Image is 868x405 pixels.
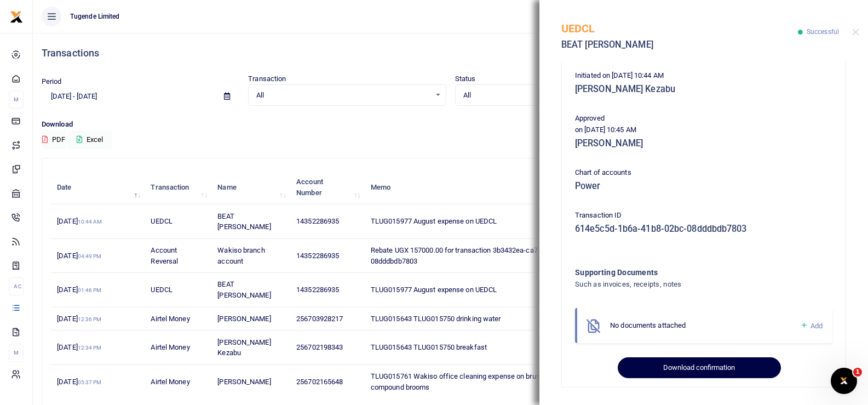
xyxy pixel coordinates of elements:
p: Download [42,119,859,130]
small: 04:49 PM [78,253,102,259]
span: No documents attached [610,321,686,329]
h5: 614e5c5d-1b6a-41b8-02bc-08dddbdb7803 [575,224,832,235]
li: M [9,344,24,362]
span: 256703928217 [296,315,343,323]
p: Chart of accounts [575,167,832,179]
button: Download confirmation [618,357,780,378]
span: [PERSON_NAME] [217,315,271,323]
th: Transaction: activate to sort column ascending [145,170,211,204]
span: 256702198343 [296,343,343,351]
span: [DATE] [57,217,102,225]
h5: Power [575,181,832,192]
span: Tugende Limited [66,12,124,21]
button: Close [852,28,859,36]
p: on [DATE] 10:45 AM [575,124,832,136]
iframe: Intercom live chat [831,368,857,394]
span: [DATE] [57,286,101,294]
label: Status [455,73,476,84]
span: All [463,90,637,101]
span: TLUG015977 August expense on UEDCL [371,286,497,294]
span: [PERSON_NAME] Kezabu [217,338,271,357]
span: Wakiso branch account [217,246,265,265]
span: Airtel Money [151,315,189,323]
span: Add [810,322,823,330]
small: 05:37 PM [78,379,102,385]
span: TLUG015643 TLUG015750 drinking water [371,315,501,323]
span: [DATE] [57,343,101,351]
button: Excel [67,130,112,149]
h5: [PERSON_NAME] Kezabu [575,84,832,95]
label: Transaction [248,73,286,84]
span: [PERSON_NAME] [217,378,271,386]
span: 14352286935 [296,286,339,294]
h4: Transactions [42,47,859,59]
h5: UEDCL [561,22,798,35]
span: 14352286935 [296,217,339,225]
span: Airtel Money [151,343,189,351]
span: Successful [807,28,839,36]
p: Initiated on [DATE] 10:44 AM [575,70,832,82]
small: 10:44 AM [78,219,102,225]
span: All [256,90,430,101]
h4: Supporting Documents [575,266,788,278]
span: UEDCL [151,217,173,225]
span: [DATE] [57,315,101,323]
li: Ac [9,277,24,295]
small: 01:46 PM [78,287,102,293]
span: Rebate UGX 157000.00 for transaction 3b3432ea-ca7a-47d4-01a1-08dddbdb7803 [371,246,579,265]
span: BEAT [PERSON_NAME] [217,212,271,231]
h4: Such as invoices, receipts, notes [575,278,788,290]
small: 12:36 PM [78,316,102,322]
h5: [PERSON_NAME] [575,138,832,149]
span: [DATE] [57,252,101,260]
th: Name: activate to sort column ascending [211,170,290,204]
span: TLUG015761 Wakiso office cleaning expense on brush squeezer and compound brooms [371,372,588,391]
span: 14352286935 [296,252,339,260]
input: select period [42,87,215,106]
p: Transaction ID [575,210,832,221]
span: [DATE] [57,378,101,386]
th: Memo: activate to sort column ascending [365,170,611,204]
th: Date: activate to sort column descending [51,170,145,204]
label: Period [42,76,62,87]
span: 1 [853,368,862,377]
h5: BEAT [PERSON_NAME] [561,39,798,50]
a: Add [800,320,823,332]
span: Account Reversal [151,246,178,265]
li: M [9,90,24,109]
p: Approved [575,113,832,124]
span: TLUG015977 August expense on UEDCL [371,217,497,225]
span: 256702165648 [296,378,343,386]
small: 12:34 PM [78,345,102,351]
a: logo-small logo-large logo-large [10,12,23,20]
span: BEAT [PERSON_NAME] [217,280,271,299]
th: Account Number: activate to sort column ascending [290,170,365,204]
span: Airtel Money [151,378,189,386]
img: logo-small [10,10,23,24]
span: UEDCL [151,286,173,294]
button: PDF [42,130,66,149]
span: TLUG015643 TLUG015750 breakfast [371,343,487,351]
